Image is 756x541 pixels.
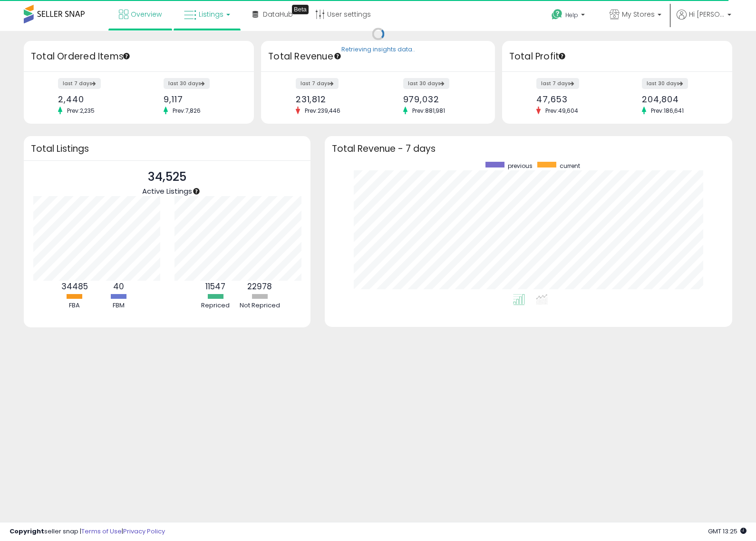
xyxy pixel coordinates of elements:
div: Repriced [194,301,237,310]
div: Not Repriced [238,301,281,310]
div: Tooltip anchor [292,5,309,14]
div: Tooltip anchor [558,52,566,60]
span: My Stores [622,10,655,19]
label: last 7 days [296,78,339,89]
b: 22978 [247,281,272,292]
label: last 30 days [642,78,688,89]
h3: Total Listings [31,145,303,152]
div: 231,812 [296,94,371,104]
a: Hi [PERSON_NAME] [677,10,731,31]
h3: Total Revenue - 7 days [332,145,725,152]
h3: Total Ordered Items [31,50,247,63]
b: 11547 [205,281,225,292]
span: Active Listings [142,186,192,196]
a: Help [544,1,594,31]
div: Tooltip anchor [122,52,131,60]
span: Prev: 7,826 [168,107,205,115]
span: Prev: 239,446 [300,107,345,115]
h3: Total Profit [509,50,725,63]
span: Prev: 49,604 [541,107,583,115]
span: Overview [131,10,162,19]
div: 979,032 [403,94,478,104]
div: FBA [53,301,96,310]
label: last 7 days [536,78,579,89]
h3: Total Revenue [268,50,488,63]
b: 40 [113,281,124,292]
label: last 30 days [403,78,449,89]
span: previous [508,162,533,170]
div: Tooltip anchor [333,52,342,60]
div: Tooltip anchor [192,187,201,196]
span: Prev: 881,981 [407,107,450,115]
div: 204,804 [642,94,716,104]
p: 34,525 [142,168,192,186]
span: Prev: 186,641 [646,107,688,115]
i: Get Help [551,9,563,20]
span: Help [565,11,578,19]
span: Prev: 2,235 [62,107,99,115]
b: 34485 [61,281,88,292]
label: last 7 days [58,78,101,89]
div: FBM [97,301,140,310]
span: Listings [199,10,223,19]
span: current [560,162,580,170]
div: Retrieving insights data.. [341,46,415,54]
div: 9,117 [164,94,237,104]
span: Hi [PERSON_NAME] [689,10,725,19]
label: last 30 days [164,78,210,89]
div: 2,440 [58,94,132,104]
span: DataHub [263,10,293,19]
div: 47,653 [536,94,610,104]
